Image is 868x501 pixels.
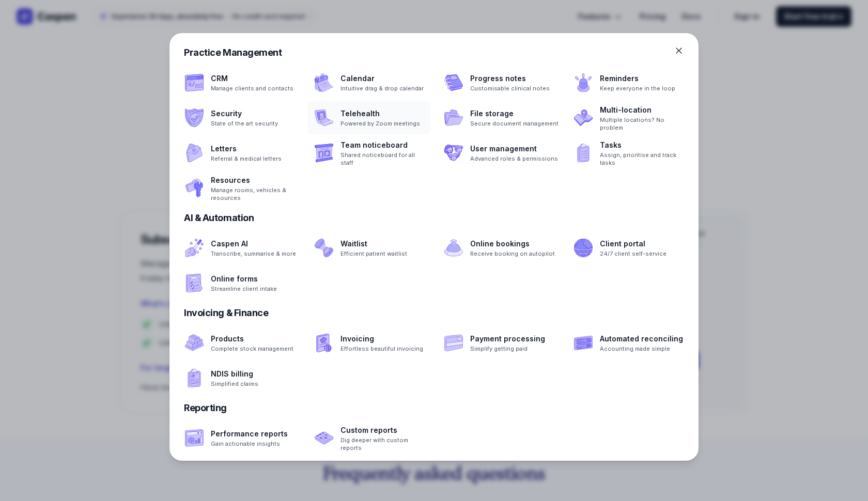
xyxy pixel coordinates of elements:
[470,107,559,120] a: File storage
[184,401,684,415] div: Reporting
[211,333,293,345] a: Products
[340,139,429,151] a: Team noticeboard
[470,143,558,155] a: User management
[211,143,282,155] a: Letters
[340,424,429,436] a: Custom reports
[470,333,545,345] a: Payment processing
[470,238,555,250] a: Online bookings
[211,368,258,380] a: NDIS billing
[184,211,684,225] div: AI & Automation
[340,333,423,345] a: Invoicing
[211,238,296,250] a: Caspen AI
[600,333,683,345] a: Automated reconciling
[600,104,688,116] a: Multi-location
[600,72,675,85] a: Reminders
[340,72,424,85] a: Calendar
[211,72,293,85] a: CRM
[600,139,688,151] a: Tasks
[211,107,278,120] a: Security
[340,107,420,120] a: Telehealth
[184,306,684,320] div: Invoicing & Finance
[211,428,288,440] a: Performance reports
[470,72,550,85] a: Progress notes
[211,174,299,186] a: Resources
[600,238,667,250] a: Client portal
[184,45,684,60] div: Practice Management
[340,238,407,250] a: Waitlist
[211,273,277,285] a: Online forms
